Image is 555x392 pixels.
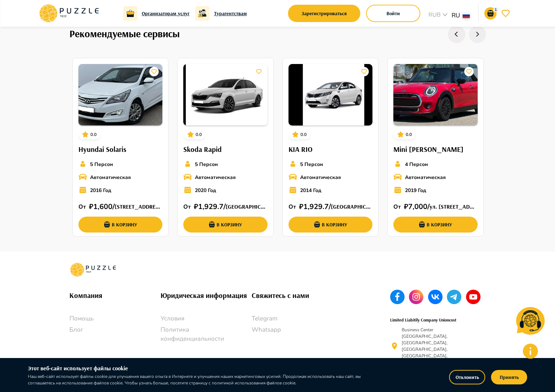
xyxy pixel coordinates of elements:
a: Whatsapp [252,325,343,335]
h6: Рекомендуемые сервисы [69,26,180,42]
button: add-basket-submit-button [78,217,163,233]
p: 0.0 [90,131,97,138]
button: go-to-wishlist-submit-button [500,7,512,20]
button: card_icons [254,67,264,76]
button: card_icons [290,129,300,140]
p: 1 [493,7,498,13]
h6: Hyundai Solaris [78,144,163,155]
p: От [78,203,89,211]
img: PuzzleTrip [289,64,373,125]
p: 0.0 [406,131,412,138]
a: Политика конфиденциальности [161,325,252,344]
h6: Limited Liabitily Company Unioncost [390,316,456,323]
button: Принять [491,370,527,384]
p: ₽ [299,201,303,212]
p: Наш веб-сайт использует файлы cookie для улучшения вашего опыта в Интернете и улучшения наших мар... [28,373,377,386]
button: card_icons [464,67,474,76]
p: ₽ [404,201,408,212]
p: / [223,201,226,212]
button: go-to-basket-submit-button [484,7,497,20]
p: 2019 Год [405,187,426,194]
p: Автоматическая [300,174,341,181]
h6: [GEOGRAPHIC_DATA], [GEOGRAPHIC_DATA], [GEOGRAPHIC_DATA] [331,202,373,212]
img: PuzzleTrip [183,64,268,125]
h6: KIA RIO [289,144,373,155]
p: 1,929.7 [198,201,223,212]
p: 2020 Год [195,187,216,194]
button: card_icons [185,129,196,140]
p: 0.0 [196,131,202,138]
p: 5 Персон [300,161,323,168]
p: 5 Персон [90,161,113,168]
a: Помощь [69,314,161,323]
h6: Свяжитесь с нами [252,290,343,301]
p: От [393,203,404,211]
img: PuzzleTrip [393,64,478,125]
p: 1,600 [93,201,112,212]
p: / [427,201,430,212]
p: Автоматическая [195,174,236,181]
img: lang [463,13,470,18]
p: 7,000 [408,201,427,212]
a: Условия [161,314,252,323]
a: Организаторам услуг [142,9,189,17]
img: PuzzleTrip [78,64,163,125]
h6: Юридическая информация [161,290,252,301]
button: Отклонить [449,370,485,384]
p: 1,929.7 [303,201,329,212]
a: Турагентствам [214,9,247,17]
p: 4 Персон [405,161,428,168]
a: Telegram [252,314,343,323]
p: От [289,203,299,211]
p: ₽ [89,201,93,212]
button: card_icons [359,67,369,76]
button: card_icons [396,129,406,140]
p: Автоматическая [405,174,446,181]
p: ₽ [194,201,198,212]
h6: [GEOGRAPHIC_DATA], [GEOGRAPHIC_DATA], [GEOGRAPHIC_DATA] [226,202,268,212]
p: Автоматическая [90,174,131,181]
button: card_icons [80,129,90,140]
h6: ул. [STREET_ADDRESS] [430,202,478,212]
h6: [STREET_ADDRESS] [115,202,163,212]
p: 2014 Год [300,187,321,194]
button: card_icons [149,67,159,76]
p: / [112,201,115,212]
p: 0.0 [300,131,307,138]
p: RU [452,11,460,20]
a: Блог [69,325,161,335]
p: От [183,203,194,211]
button: add-basket-submit-button [289,217,373,233]
h6: Mini [PERSON_NAME] [393,144,478,155]
button: add-basket-submit-button [183,217,268,233]
button: signup [288,5,360,22]
div: RUB [426,10,452,21]
p: 2016 Год [90,187,111,194]
p: / [329,201,331,212]
h6: Skoda Rapid [183,144,268,155]
h6: Этот веб-сайт использует файлы cookie [28,364,377,373]
p: 5 Персон [195,161,218,168]
button: login [366,5,420,22]
button: add-basket-submit-button [393,217,478,233]
h6: Компания [69,290,161,301]
p: Business Center [GEOGRAPHIC_DATA], [GEOGRAPHIC_DATA], [GEOGRAPHIC_DATA], [GEOGRAPHIC_DATA], [GEOG... [402,327,477,366]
